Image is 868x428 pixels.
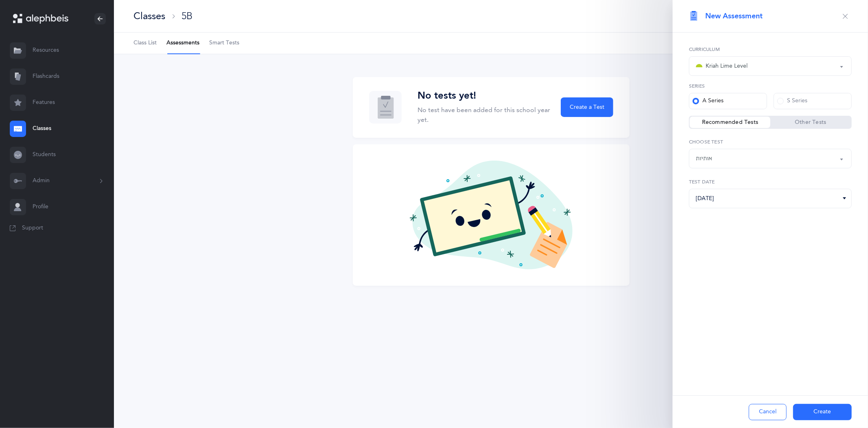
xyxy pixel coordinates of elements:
[133,39,157,47] span: Class List
[418,105,551,125] p: No test have been added for this school year yet.
[696,154,712,163] div: אותיות
[749,404,787,420] button: Cancel
[689,46,852,53] label: Curriculum
[689,149,852,168] button: אותיות
[770,118,851,126] label: Other Tests
[689,178,852,185] label: Test date
[570,103,604,112] span: Create a Test
[690,118,770,126] label: Recommended Tests
[561,97,613,117] button: Create a Test
[133,9,165,23] div: Classes
[793,404,852,420] button: Create
[689,138,852,146] label: Choose test
[22,224,43,232] span: Support
[696,61,748,71] div: Kriah Lime Level
[209,39,239,47] span: Smart Tests
[689,82,852,90] label: Series
[705,11,763,21] span: New Assessment
[418,90,551,102] h3: No tests yet!
[181,9,192,23] div: 5B
[689,189,852,208] input: 03/04/2024
[693,97,724,105] div: A Series
[777,97,807,105] div: S Series
[689,56,852,76] button: Kriah Lime Level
